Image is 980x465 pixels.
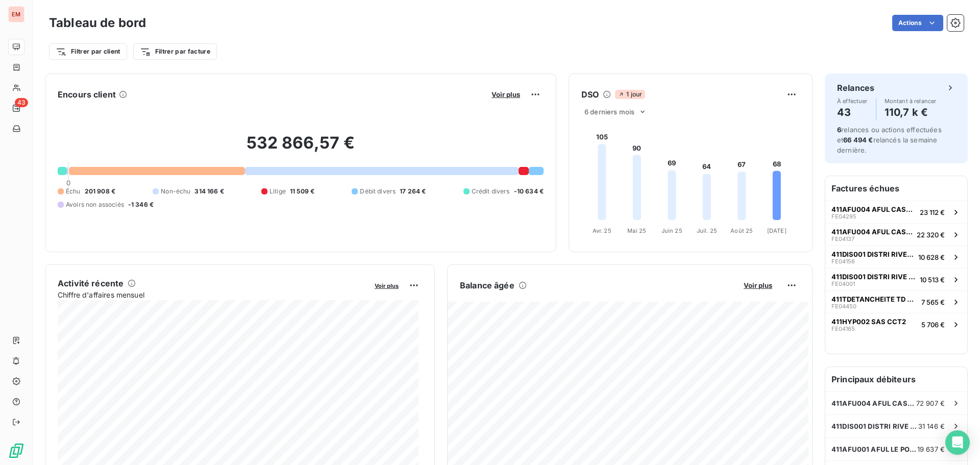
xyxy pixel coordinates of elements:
[837,126,841,134] span: 6
[825,367,967,391] h6: Principaux débiteurs
[8,443,24,459] img: Logo LeanPay
[375,282,399,289] span: Voir plus
[843,136,873,144] span: 66 494 €
[514,187,544,196] span: -10 634 €
[831,445,917,453] span: 411AFU001 AFUL LE PORT SACRE COEUR
[741,281,775,290] button: Voir plus
[661,227,682,234] tspan: Juin 25
[615,90,645,99] span: 1 jour
[372,281,402,290] button: Voir plus
[831,213,856,219] span: FE04295
[133,43,217,60] button: Filtrer par facture
[920,208,945,216] span: 23 112 €
[584,108,634,116] span: 6 derniers mois
[825,246,967,268] button: 411DIS001 DISTRI RIVE GAUCHEFE0415610 628 €
[581,88,599,101] h6: DSO
[269,187,286,196] span: Litige
[58,133,544,163] h2: 532 866,57 €
[831,281,855,287] span: FE04001
[825,313,967,335] button: 411HYP002 SAS CCT2FE041655 706 €
[58,277,124,289] h6: Activité récente
[892,15,943,31] button: Actions
[15,98,28,107] span: 43
[161,187,190,196] span: Non-échu
[360,187,396,196] span: Débit divers
[825,201,967,223] button: 411AFU004 AFUL CASABONAFE0429523 112 €
[58,289,367,300] span: Chiffre d'affaires mensuel
[66,187,81,196] span: Échu
[492,90,520,99] span: Voir plus
[66,200,124,209] span: Avoirs non associés
[290,187,314,196] span: 11 509 €
[825,290,967,313] button: 411TDETANCHEITE TD ETANCHEITEFE044507 565 €
[697,227,717,234] tspan: Juil. 25
[920,276,945,284] span: 10 513 €
[831,326,855,332] span: FE04165
[49,14,146,32] h3: Tableau de bord
[825,176,967,201] h6: Factures échues
[400,187,426,196] span: 17 264 €
[767,227,787,234] tspan: [DATE]
[831,236,854,242] span: FE04137
[917,231,945,239] span: 22 320 €
[128,200,154,209] span: -1 346 €
[8,6,24,22] div: EM
[831,250,914,258] span: 411DIS001 DISTRI RIVE GAUCHE
[885,104,937,120] h4: 110,7 k €
[85,187,115,196] span: 201 908 €
[460,279,514,291] h6: Balance âgée
[831,205,916,213] span: 411AFU004 AFUL CASABONA
[825,223,967,246] button: 411AFU004 AFUL CASABONAFE0413722 320 €
[472,187,510,196] span: Crédit divers
[488,90,523,99] button: Voir plus
[885,98,937,104] span: Montant à relancer
[945,430,970,455] div: Open Intercom Messenger
[825,268,967,290] button: 411DIS001 DISTRI RIVE GAUCHEFE0400110 513 €
[837,126,942,154] span: relances ou actions effectuées et relancés la semaine dernière.
[831,295,917,303] span: 411TDETANCHEITE TD ETANCHEITE
[921,321,945,329] span: 5 706 €
[831,228,913,236] span: 411AFU004 AFUL CASABONA
[831,303,856,309] span: FE04450
[831,273,916,281] span: 411DIS001 DISTRI RIVE GAUCHE
[917,445,945,453] span: 19 637 €
[831,317,906,326] span: 411HYP002 SAS CCT2
[730,227,753,234] tspan: Août 25
[837,104,868,120] h4: 43
[593,227,611,234] tspan: Avr. 25
[918,253,945,261] span: 10 628 €
[58,88,116,101] h6: Encours client
[744,281,772,289] span: Voir plus
[918,422,945,430] span: 31 146 €
[627,227,646,234] tspan: Mai 25
[66,179,70,187] span: 0
[194,187,224,196] span: 314 166 €
[49,43,127,60] button: Filtrer par client
[837,82,874,94] h6: Relances
[831,399,916,407] span: 411AFU004 AFUL CASABONA
[831,258,855,264] span: FE04156
[916,399,945,407] span: 72 907 €
[837,98,868,104] span: À effectuer
[831,422,918,430] span: 411DIS001 DISTRI RIVE GAUCHE
[921,298,945,306] span: 7 565 €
